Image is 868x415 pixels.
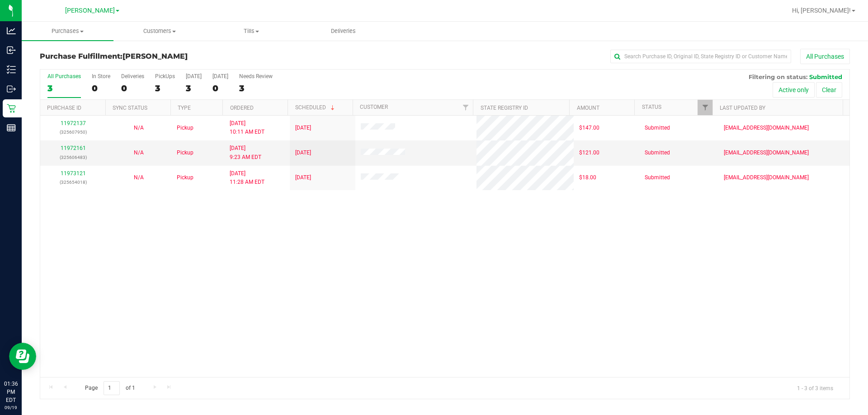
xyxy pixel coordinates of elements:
span: Filtering on status: [749,73,807,80]
a: Purchase ID [47,105,81,111]
span: Customers [114,27,205,35]
input: Search Purchase ID, Original ID, State Registry ID or Customer Name... [610,50,791,63]
a: Tills [206,22,297,41]
a: Deliveries [297,22,389,41]
span: Hi, [PERSON_NAME]! [792,7,851,14]
div: 3 [239,83,273,93]
a: Type [178,105,191,111]
h3: Purchase Fulfillment: [40,52,310,61]
button: Active only [773,82,815,98]
span: [PERSON_NAME] [65,7,115,14]
div: 3 [47,83,81,93]
a: Sync Status [113,105,147,111]
span: 1 - 3 of 3 items [790,381,840,395]
a: Last Updated By [720,105,765,111]
span: Not Applicable [134,174,144,181]
span: [DATE] 10:11 AM EDT [230,119,264,136]
a: 11972137 [61,120,86,126]
div: Needs Review [239,73,273,79]
p: (325654018) [46,178,100,187]
span: [DATE] 11:28 AM EDT [230,169,264,187]
a: 11973121 [61,170,86,177]
span: Purchases [22,27,113,35]
span: Submitted [645,149,670,157]
span: Page of 1 [77,381,142,395]
span: [DATE] [295,149,311,157]
a: Customers [113,22,205,41]
div: Deliveries [121,73,144,79]
iframe: Resource center [9,343,36,370]
div: PickUps [155,73,175,79]
inline-svg: Analytics [7,26,16,35]
span: Not Applicable [134,149,144,156]
span: [DATE] 9:23 AM EDT [230,144,261,161]
span: Submitted [645,173,670,182]
span: Not Applicable [134,125,144,131]
span: Pickup [177,149,193,157]
span: Submitted [645,124,670,132]
p: 09/19 [4,404,18,411]
a: Filter [698,100,712,115]
inline-svg: Reports [7,123,16,132]
div: [DATE] [186,73,202,79]
span: [EMAIL_ADDRESS][DOMAIN_NAME] [724,124,809,132]
button: All Purchases [800,49,850,64]
span: $121.00 [579,149,599,157]
span: Pickup [177,124,193,132]
button: N/A [134,124,144,132]
a: Amount [577,105,599,111]
div: 0 [92,83,110,93]
div: All Purchases [47,73,81,79]
span: $147.00 [579,124,599,132]
div: 0 [212,83,228,93]
span: [EMAIL_ADDRESS][DOMAIN_NAME] [724,149,809,157]
div: 0 [121,83,144,93]
input: 1 [104,381,120,395]
button: Clear [816,82,842,98]
span: [PERSON_NAME] [123,52,188,61]
button: N/A [134,149,144,157]
a: Scheduled [295,104,336,111]
a: Customer [360,104,388,110]
span: Deliveries [319,27,368,35]
a: 11972161 [61,145,86,151]
a: Ordered [230,105,254,111]
p: 01:36 PM EDT [4,380,18,404]
div: [DATE] [212,73,228,79]
inline-svg: Inbound [7,46,16,55]
a: Filter [458,100,473,115]
p: (325606483) [46,153,100,162]
inline-svg: Outbound [7,84,16,93]
inline-svg: Inventory [7,65,16,74]
a: Purchases [22,22,113,41]
a: Status [642,104,661,110]
span: [DATE] [295,124,311,132]
span: [EMAIL_ADDRESS][DOMAIN_NAME] [724,173,809,182]
div: 3 [155,83,175,93]
span: Tills [206,27,297,35]
span: $18.00 [579,173,596,182]
inline-svg: Retail [7,104,16,113]
button: N/A [134,173,144,182]
div: In Store [92,73,110,79]
a: State Registry ID [481,105,528,111]
p: (325607950) [46,128,100,136]
span: [DATE] [295,173,311,182]
span: Submitted [809,73,842,80]
span: Pickup [177,173,193,182]
div: 3 [186,83,202,93]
